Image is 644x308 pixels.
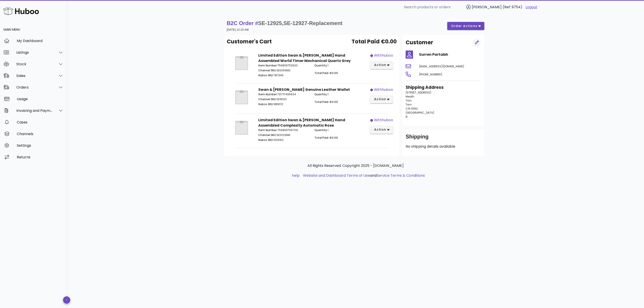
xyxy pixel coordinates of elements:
[258,73,309,77] p: 787346
[258,128,277,132] span: Item Number:
[472,4,502,10] span: [PERSON_NAME]
[230,53,253,73] img: Product Image
[258,133,276,137] span: Channel SKU:
[377,173,425,178] a: Service Terms & Conditions
[374,53,393,58] div: withhuboo
[301,173,425,178] li: and
[292,173,300,178] a: help
[258,87,350,92] strong: Swan & [PERSON_NAME] Genuine Leather Wallet
[258,92,277,96] span: Item Number:
[314,71,338,75] span: Total Paid: €0.00
[17,155,64,159] div: Returns
[258,138,273,142] span: Huboo SKU:
[406,99,412,102] span: Trim
[258,97,276,101] span: Channel SKU:
[258,102,273,106] span: Huboo SKU:
[406,115,408,119] span: IE
[374,127,386,132] span: action
[525,4,537,10] a: Logout
[16,62,53,66] div: Stock
[227,20,343,26] strong: B2C Order #
[258,53,351,63] strong: Limited Edition Swan & [PERSON_NAME] Hand Assembled World Timer Mechanical Quartz Grey
[227,28,249,31] small: [DATE] 12:15 AM
[17,97,64,101] div: Usage
[258,20,343,26] span: SE-12925,SE-12927-Replacement
[303,173,370,178] a: Website and Dashboard Terms of Use
[406,38,433,47] h2: Customer
[227,38,272,46] span: Customer's Cart
[370,126,393,134] button: action
[406,133,481,144] div: Shipping
[370,95,393,103] button: action
[16,85,53,89] div: Orders
[258,97,309,101] p: SEW001
[258,68,276,72] span: Channel SKU:
[406,107,418,110] span: C15 E5N2
[406,91,431,94] span: [STREET_ADDRESS]
[17,120,64,124] div: Cases
[314,128,365,132] p: 1
[406,84,481,91] h3: Shipping Address
[16,74,53,78] div: Sales
[374,97,386,102] span: action
[258,64,277,67] span: Item Number:
[258,138,309,142] p: 1033162
[230,117,253,138] img: Product Image
[258,128,309,132] p: 756839756709
[258,92,309,96] p: 731717495604
[314,92,328,96] span: Quantity:
[419,72,442,76] span: [PHONE_NUMBER]
[258,68,309,72] p: SE0059M2
[374,87,393,92] div: withhuboo
[17,132,64,136] div: Channels
[352,38,397,46] span: Total Paid €0.00
[314,100,338,104] span: Total Paid: €0.00
[406,103,412,106] span: Trim
[16,108,53,113] div: Invoicing and Payments
[258,102,309,106] p: 989012
[406,111,434,115] span: [GEOGRAPHIC_DATA]
[419,52,481,57] h4: Surren Partabh
[258,133,309,137] p: SE0023NM
[17,39,64,43] div: My Dashboard
[314,64,365,68] p: 1
[447,22,484,30] button: order actions
[406,144,481,149] p: No shipping details available
[3,6,39,16] img: Huboo Logo
[258,73,273,77] span: Huboo SKU:
[503,4,522,10] span: (Ref: 9754)
[258,117,345,128] strong: Limited Edition Swan & [PERSON_NAME] Hand Assembled Complexity Automatic Rose
[374,117,393,123] div: withhuboo
[228,163,483,168] p: All Rights Reserved. Copyright 2025 - [DOMAIN_NAME]
[230,87,253,108] img: Product Image
[314,92,365,96] p: 1
[419,64,464,68] span: [EMAIL_ADDRESS][DOMAIN_NAME]
[406,95,414,98] span: Meath
[314,136,338,140] span: Total Paid: €0.00
[451,24,478,28] span: order actions
[258,64,309,68] p: 756839753920
[16,50,53,55] div: Listings
[314,128,328,132] span: Quantity:
[314,64,328,67] span: Quantity:
[17,143,64,148] div: Settings
[370,61,393,69] button: action
[374,63,386,67] span: action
